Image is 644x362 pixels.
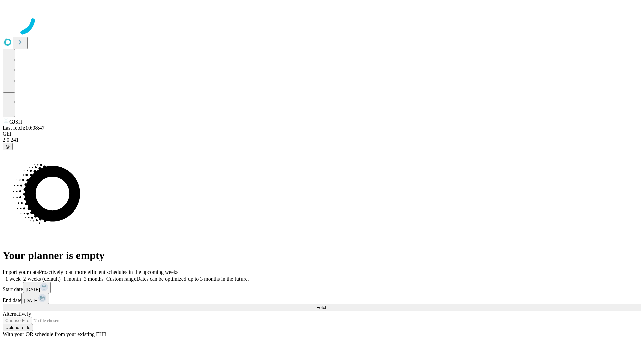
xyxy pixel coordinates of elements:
[26,287,40,292] span: [DATE]
[5,276,21,282] span: 1 week
[3,249,641,262] h1: Your planner is empty
[23,276,61,282] span: 2 weeks (default)
[3,304,641,311] button: Fetch
[3,293,641,304] div: End date
[3,311,31,317] span: Alternatively
[136,276,249,282] span: Dates can be optimized up to 3 months in the future.
[3,324,33,331] button: Upload a file
[3,269,39,275] span: Import your data
[3,282,641,293] div: Start date
[23,282,51,293] button: [DATE]
[316,305,327,310] span: Fetch
[84,276,104,282] span: 3 months
[3,137,641,143] div: 2.0.241
[9,119,22,125] span: GJSH
[106,276,136,282] span: Custom range
[3,125,45,131] span: Last fetch: 10:08:47
[63,276,81,282] span: 1 month
[3,143,13,150] button: @
[24,298,38,303] span: [DATE]
[21,293,49,304] button: [DATE]
[3,131,641,137] div: GEI
[3,331,107,337] span: With your OR schedule from your existing EHR
[5,144,10,149] span: @
[39,269,180,275] span: Proactively plan more efficient schedules in the upcoming weeks.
